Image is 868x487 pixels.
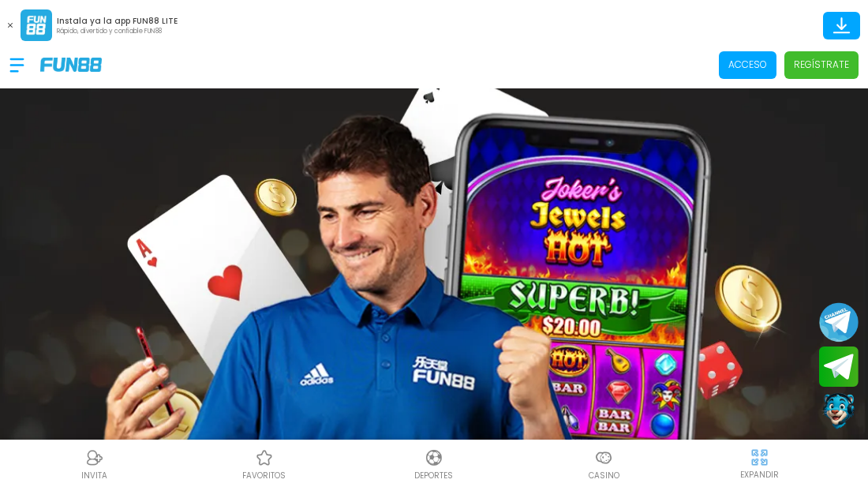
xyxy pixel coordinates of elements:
[9,446,179,481] a: ReferralReferralINVITA
[740,469,779,481] p: EXPANDIR
[81,470,107,481] p: INVITA
[414,470,453,481] p: Deportes
[85,448,104,467] img: Referral
[794,58,849,72] p: Regístrate
[519,446,689,481] a: CasinoCasinoCasino
[179,446,349,481] a: Casino FavoritosCasino Favoritosfavoritos
[57,27,178,36] p: Rápido, divertido y confiable FUN88
[819,347,859,388] button: Join telegram
[589,470,619,481] p: Casino
[819,391,859,432] button: Contact customer service
[40,58,102,71] img: Company Logo
[57,15,178,27] p: Instala ya la app FUN88 LITE
[242,470,286,481] p: favoritos
[425,448,443,467] img: Deportes
[750,448,769,467] img: hide
[819,302,859,343] button: Join telegram channel
[21,9,52,41] img: App Logo
[255,448,274,467] img: Casino Favoritos
[349,446,518,481] a: DeportesDeportesDeportes
[594,448,613,467] img: Casino
[728,58,767,72] p: Acceso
